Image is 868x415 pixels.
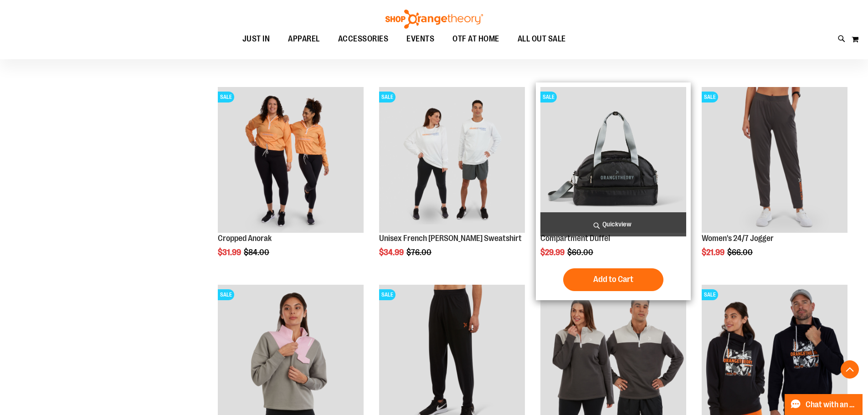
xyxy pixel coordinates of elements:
[702,87,847,233] img: Product image for 24/7 Jogger
[697,82,852,280] div: product
[540,212,686,236] a: Quickview
[218,87,364,234] a: Cropped Anorak primary imageSALE
[379,87,525,233] img: Unisex French Terry Crewneck Sweatshirt primary image
[218,289,234,300] span: SALE
[244,248,271,257] span: $84.00
[702,92,718,102] span: SALE
[540,92,557,102] span: SALE
[384,10,484,29] img: Shop Orangetheory
[218,87,364,233] img: Cropped Anorak primary image
[406,29,434,49] span: EVENTS
[406,248,433,257] span: $76.00
[213,82,368,280] div: product
[540,248,566,257] span: $29.99
[702,234,774,243] a: Women's 24/7 Jogger
[702,87,847,234] a: Product image for 24/7 JoggerSALE
[540,234,610,243] a: Compartment Duffel
[379,248,405,257] span: $34.99
[379,92,395,102] span: SALE
[806,400,857,409] span: Chat with an Expert
[536,82,691,300] div: product
[841,360,859,379] button: Back To Top
[563,268,663,291] button: Add to Cart
[727,248,754,257] span: $66.00
[379,234,522,243] a: Unisex French [PERSON_NAME] Sweatshirt
[702,289,718,300] span: SALE
[375,82,529,280] div: product
[785,394,863,415] button: Chat with an Expert
[338,29,389,49] span: ACCESSORIES
[540,87,686,233] img: Compartment Duffel front
[218,248,242,257] span: $31.99
[218,234,272,243] a: Cropped Anorak
[379,289,395,300] span: SALE
[242,29,270,49] span: JUST IN
[593,274,633,284] span: Add to Cart
[218,92,234,102] span: SALE
[518,29,566,49] span: ALL OUT SALE
[702,248,726,257] span: $21.99
[540,87,686,234] a: Compartment Duffel front SALE
[567,248,595,257] span: $60.00
[452,29,499,49] span: OTF AT HOME
[379,87,525,234] a: Unisex French Terry Crewneck Sweatshirt primary imageSALE
[288,29,320,49] span: APPAREL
